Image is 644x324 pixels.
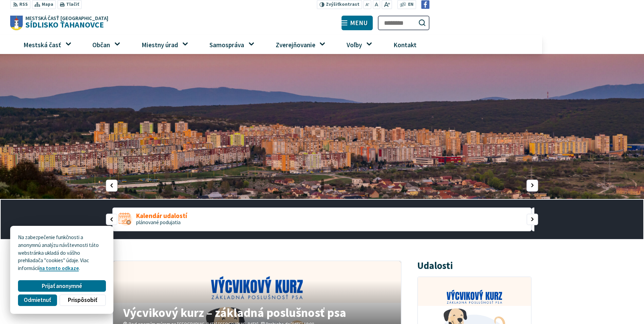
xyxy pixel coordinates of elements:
[18,294,57,306] button: Odmietnuť
[66,2,79,7] span: Tlačiť
[39,265,79,271] a: na tomto odkaze
[128,35,191,54] a: Miestny úrad
[136,219,181,226] span: plánované podujatia
[334,35,375,54] a: Voľby
[197,35,257,54] a: Samospráva
[19,1,28,8] span: RSS
[262,35,328,54] a: Zverejňovanie
[380,35,429,54] a: Kontakt
[23,16,108,29] h1: Sídlisko Ťahanovce
[79,35,123,54] a: Občan
[350,20,368,25] span: Menu
[139,35,181,54] span: Miestny úrad
[18,234,106,272] p: Na zabezpečenie funkčnosti a anonymnú analýzu návštevnosti táto webstránka ukladá do vášho prehli...
[123,306,390,319] h4: Výcvikový kurz – základná poslušnosť psa
[24,296,51,304] span: Odmietnuť
[25,16,108,21] span: Mestská časť [GEOGRAPHIC_DATA]
[417,260,453,271] h3: Udalosti
[62,38,74,50] button: Otvoriť podmenu pre
[10,16,108,31] a: Logo Sídlisko Ťahanovce, prejsť na domovskú stránku.
[68,296,97,304] span: Prispôsobiť
[10,35,74,54] a: Mestská časť
[180,38,191,50] button: Otvoriť podmenu pre
[207,35,247,54] span: Samospráva
[317,38,328,50] button: Otvoriť podmenu pre Zverejňovanie
[136,212,187,219] span: Kalendár udalostí
[342,16,373,31] button: Menu
[344,35,365,54] span: Voľby
[391,35,419,54] span: Kontakt
[18,280,106,292] button: Prijať anonymné
[90,35,113,54] span: Občan
[364,38,375,50] button: Otvoriť podmenu pre
[112,208,532,231] a: Kalendár udalostí plánované podujatia
[246,38,257,50] button: Otvoriť podmenu pre
[42,283,82,290] span: Prijať anonymné
[21,35,63,54] span: Mestská časť
[406,1,415,8] a: EN
[326,2,360,7] span: kontrast
[326,1,339,7] span: Zvýšiť
[42,1,53,8] span: Mapa
[408,1,413,8] span: EN
[112,38,123,50] button: Otvoriť podmenu pre
[59,294,106,306] button: Prispôsobiť
[273,35,318,54] span: Zverejňovanie
[421,0,430,9] img: Prejsť na Facebook stránku
[10,16,23,31] img: Prejsť na domovskú stránku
